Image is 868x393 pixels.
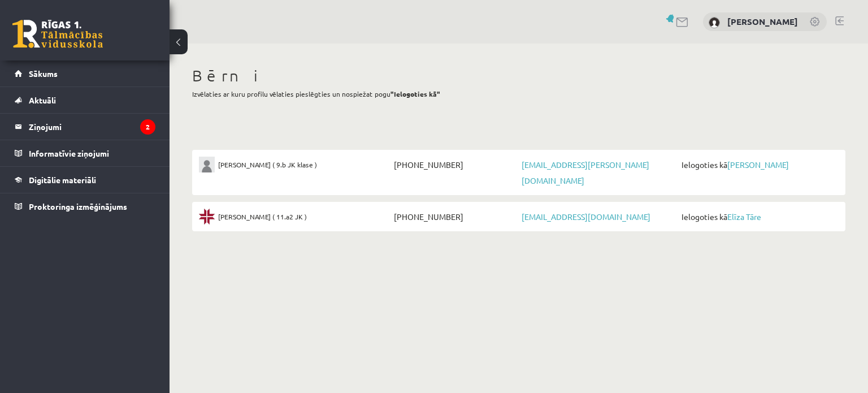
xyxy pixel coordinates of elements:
[199,209,215,224] img: Elīza Tāre
[199,157,215,172] img: Jānis Tāre
[218,209,307,224] span: [PERSON_NAME] ( 11.a2 JK )
[29,175,96,185] span: Digitālie materiāli
[522,159,649,185] a: [EMAIL_ADDRESS][PERSON_NAME][DOMAIN_NAME]
[29,95,56,105] span: Aktuāli
[15,140,155,166] a: Informatīvie ziņojumi
[29,68,58,79] span: Sākums
[15,87,155,113] a: Aktuāli
[29,201,127,211] span: Proktoringa izmēģinājums
[390,89,440,98] b: "Ielogoties kā"
[709,17,720,28] img: Andris Tāre
[140,119,155,135] i: 2
[192,89,845,99] p: Izvēlaties ar kuru profilu vēlaties pieslēgties un nospiežat pogu
[391,209,519,224] span: [PHONE_NUMBER]
[522,211,650,222] a: [EMAIL_ADDRESS][DOMAIN_NAME]
[15,193,155,219] a: Proktoringa izmēģinājums
[15,114,155,140] a: Ziņojumi2
[29,114,155,140] legend: Ziņojumi
[29,140,155,166] legend: Informatīvie ziņojumi
[12,20,103,48] a: Rīgas 1. Tālmācības vidusskola
[15,167,155,193] a: Digitālie materiāli
[679,157,839,172] span: Ielogoties kā
[679,209,839,224] span: Ielogoties kā
[15,61,155,87] a: Sākums
[727,16,798,27] a: [PERSON_NAME]
[391,157,519,172] span: [PHONE_NUMBER]
[727,211,761,222] a: Elīza Tāre
[192,66,845,85] h1: Bērni
[218,157,317,172] span: [PERSON_NAME] ( 9.b JK klase )
[727,159,789,170] a: [PERSON_NAME]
